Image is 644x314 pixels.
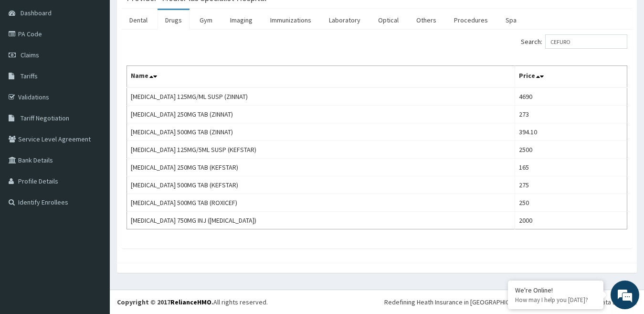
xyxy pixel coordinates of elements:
[158,10,190,30] a: Drugs
[50,54,160,66] div: Chat with us now
[321,10,368,30] a: Laboratory
[110,290,644,314] footer: All rights reserved.
[515,87,627,106] td: 4690
[127,194,515,212] td: [MEDICAL_DATA] 500MG TAB (ROXICEF)
[515,286,596,294] div: We're Online!
[384,297,637,307] div: Redefining Heath Insurance in [GEOGRAPHIC_DATA] using Telemedicine and Data Science!
[55,95,132,192] span: We're online!
[127,176,515,194] td: [MEDICAL_DATA] 500MG TAB (KEFSTAR)
[127,66,515,88] th: Name
[21,72,38,80] span: Tariffs
[222,10,260,30] a: Imaging
[21,9,52,17] span: Dashboard
[515,159,627,176] td: 165
[127,141,515,159] td: [MEDICAL_DATA] 125MG/5ML SUSP (KEFSTAR)
[21,114,69,122] span: Tariff Negotiation
[127,106,515,123] td: [MEDICAL_DATA] 250MG TAB (ZINNAT)
[515,296,596,304] p: How may I help you today?
[263,10,319,30] a: Immunizations
[127,87,515,106] td: [MEDICAL_DATA] 125MG/ML SUSP (ZINNAT)
[515,123,627,141] td: 394.10
[521,34,627,49] label: Search:
[117,298,213,306] strong: Copyright © 2017 .
[157,5,179,28] div: Minimize live chat window
[127,159,515,176] td: [MEDICAL_DATA] 250MG TAB (KEFSTAR)
[515,106,627,123] td: 273
[498,10,524,30] a: Spa
[515,194,627,212] td: 250
[409,10,444,30] a: Others
[545,34,627,49] input: Search:
[515,176,627,194] td: 275
[122,10,155,30] a: Dental
[192,10,220,30] a: Gym
[515,212,627,229] td: 2000
[127,123,515,141] td: [MEDICAL_DATA] 500MG TAB (ZINNAT)
[5,211,182,244] textarea: Type your message and hit 'Enter'
[370,10,406,30] a: Optical
[446,10,496,30] a: Procedures
[127,212,515,229] td: [MEDICAL_DATA] 750MG INJ ([MEDICAL_DATA])
[515,66,627,88] th: Price
[18,48,39,72] img: d_794563401_company_1708531726252_794563401
[515,141,627,159] td: 2500
[21,51,39,59] span: Claims
[170,298,211,306] a: RelianceHMO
